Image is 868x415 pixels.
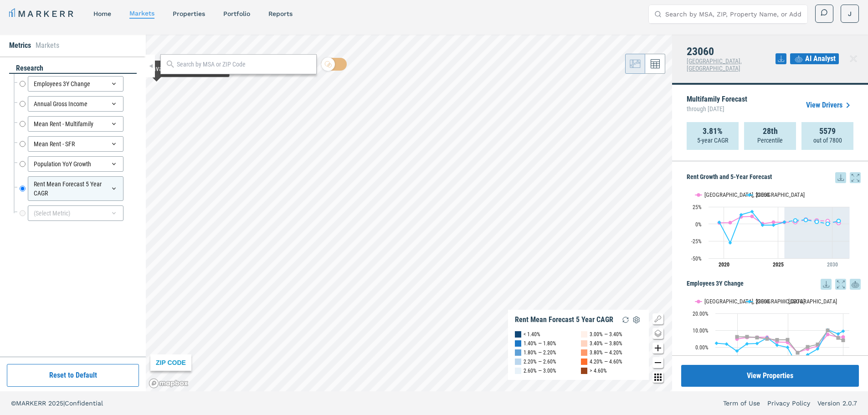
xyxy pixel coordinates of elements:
div: 4.20% — 4.60% [590,357,622,366]
a: View Drivers [806,100,853,111]
strong: 5579 [819,127,836,136]
div: Map Tooltip Content [89,64,224,73]
path: Saturday, 14 Dec, 19:00, -0.11. 23060. [786,345,790,349]
g: USA, line 3 of 3 with 12 data points. [735,328,845,354]
path: Friday, 14 Dec, 19:00, 1.18. 23060. [776,343,779,347]
span: AI Analyst [805,53,836,64]
div: ZIP CODE [150,354,191,371]
path: Monday, 29 Jul, 20:00, -1.66. 23060. [772,223,776,227]
text: -25% [691,238,702,245]
input: Search by MSA or ZIP Code [177,60,312,69]
a: MARKERR [9,7,75,20]
div: < 1.40% [524,330,540,339]
path: Sunday, 14 Dec, 19:00, 6.09. USA. [735,335,739,338]
g: 23060, line 4 of 4 with 5 data points. [794,218,841,225]
div: 1.80% — 2.20% [524,348,556,357]
div: 2.20% — 2.60% [524,357,556,366]
a: Version 2.0.7 [817,399,857,408]
path: Wednesday, 14 Dec, 19:00, 1.62. USA. [816,343,820,346]
p: out of 7800 [813,136,842,145]
button: Change style map button [652,328,663,339]
path: Friday, 14 Dec, 19:00, 2.31. 23060. [715,341,719,345]
text: [GEOGRAPHIC_DATA], [GEOGRAPHIC_DATA] [704,298,805,305]
div: Employees 3Y Change [28,76,123,92]
a: Term of Use [723,399,760,408]
button: Show/Hide Legend Map Button [652,313,663,324]
tspan: 2030 [827,261,838,268]
path: Wednesday, 14 Dec, 19:00, 5.66. USA. [755,336,759,339]
path: Wednesday, 29 Jul, 20:00, 2. Richmond, VA. [729,220,732,224]
canvas: Map [146,35,672,391]
button: Zoom in map button [652,343,663,354]
button: Reset to Default [7,364,139,387]
path: Saturday, 14 Dec, 19:00, 1.8. 23060. [725,342,729,346]
div: 3.40% — 3.80% [590,339,622,348]
text: 0% [695,221,702,228]
svg: Interactive chart [687,290,854,404]
span: Confidential [65,400,103,407]
path: Friday, 14 Dec, 19:00, 4.33. USA. [776,338,779,342]
h4: 23060 [687,46,776,57]
li: Metrics [9,40,31,51]
button: Show USA [779,292,798,299]
path: Tuesday, 14 Dec, 19:00, 0.15. USA. [806,345,810,348]
a: Mapbox logo [149,378,189,389]
span: © [11,400,16,407]
path: Thursday, 29 Jul, 20:00, 5.98. 23060. [804,218,808,221]
a: Portfolio [223,10,250,17]
button: Other options map button [652,372,663,383]
img: Settings [631,314,642,325]
a: markets [129,10,154,17]
strong: 28th [763,127,778,136]
path: Monday, 14 Dec, 19:00, -3.37. USA. [796,351,800,354]
path: Thursday, 14 Dec, 19:00, 4.88. USA. [765,337,769,341]
path: Wednesday, 14 Dec, 19:00, -1.02. 23060. [816,347,820,351]
p: Multifamily Forecast [687,96,747,115]
path: Monday, 14 Dec, 19:00, 1.93. 23060. [745,342,749,346]
path: Wednesday, 29 Jul, 20:00, -27.4. 23060. [729,241,732,245]
path: Tuesday, 14 Dec, 19:00, -4.52. 23060. [806,353,810,357]
path: Saturday, 29 Jul, 20:00, -1.68. 23060. [761,223,765,227]
p: Percentile [757,136,783,145]
text: 25% [693,204,702,210]
path: Saturday, 14 Jun, 20:00, 9.45. 23060. [842,329,845,333]
a: Privacy Policy [767,399,810,408]
div: Annual Gross Income [28,96,123,112]
div: 3.80% — 4.20% [590,348,622,357]
text: 23060 [755,298,769,305]
path: Thursday, 14 Dec, 19:00, 9.94. USA. [826,328,830,332]
button: Show Richmond, VA [695,292,737,299]
text: 23060 [755,191,769,198]
input: Search by MSA, ZIP, Property Name, or Address [665,5,802,23]
path: Monday, 29 Jul, 20:00, 2.46. 23060. [718,220,721,224]
h5: Rent Growth and 5-Year Forecast [687,172,861,183]
path: Saturday, 14 Dec, 19:00, 5.47. USA. [837,336,840,340]
button: View Properties [681,365,859,387]
button: Zoom out map button [652,357,663,368]
div: 1.40% — 1.80% [524,339,556,348]
div: Employees 3Y Change. Highcharts interactive chart. [687,290,861,404]
div: 3.00% — 3.40% [590,330,622,339]
text: 10.00% [693,328,709,334]
text: 0.00% [695,344,709,351]
a: properties [173,10,205,17]
path: Sunday, 29 Jul, 20:00, 0.34. 23060. [826,222,830,225]
span: 2025 | [48,400,65,407]
path: Saturday, 14 Jun, 20:00, 4.04. USA. [842,338,845,342]
div: (Select Metric) [28,205,123,221]
svg: Interactive chart [687,183,854,274]
path: Tuesday, 29 Jul, 20:00, 2.7. 23060. [783,220,786,224]
path: Saturday, 29 Jul, 20:00, 3.23. 23060. [815,220,819,224]
strong: 3.81% [703,127,723,136]
text: [GEOGRAPHIC_DATA] [788,298,837,305]
div: Mean Rent - Multifamily [28,116,123,132]
span: MARKERR [16,400,48,407]
path: Friday, 29 Jul, 20:00, 17.98. 23060. [750,210,754,213]
path: Saturday, 14 Dec, 19:00, 4.39. USA. [786,338,790,342]
text: [GEOGRAPHIC_DATA], [GEOGRAPHIC_DATA] [704,191,805,198]
button: Show 23060 [746,292,770,299]
div: 2.60% — 3.00% [524,366,556,375]
div: Rent Growth and 5-Year Forecast. Highcharts interactive chart. [687,183,861,274]
tspan: 2025 [773,261,784,268]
